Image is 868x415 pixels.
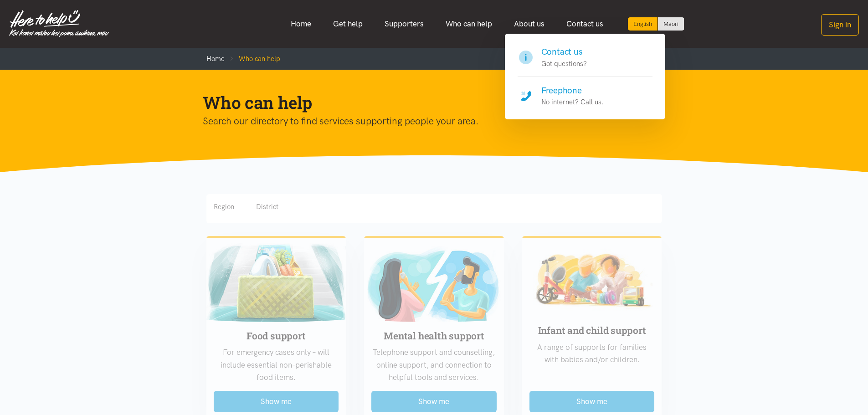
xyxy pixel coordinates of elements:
p: Got questions? [541,58,587,69]
div: District [256,201,278,212]
p: Search our directory to find services supporting people your area. [203,113,651,129]
button: Sign in [821,14,859,36]
a: Contact us Got questions? [518,46,652,77]
h4: Freephone [541,84,604,97]
a: Supporters [374,14,435,34]
div: Region [214,201,234,212]
h1: Who can help [203,92,651,113]
h4: Contact us [541,46,587,58]
img: Home [9,10,109,37]
p: No internet? Call us. [541,97,604,108]
a: Switch to Te Reo Māori [658,17,684,31]
a: Freephone No internet? Call us. [518,77,652,108]
li: Who can help [225,53,280,64]
a: Contact us [555,14,614,34]
div: Current language [628,17,658,31]
div: Contact us [505,34,665,119]
a: Who can help [435,14,503,34]
a: Get help [322,14,374,34]
a: Home [206,55,225,63]
a: Home [280,14,322,34]
a: About us [503,14,555,34]
div: Language toggle [628,17,684,31]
